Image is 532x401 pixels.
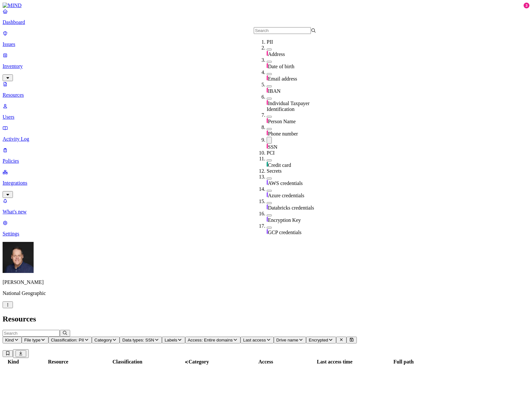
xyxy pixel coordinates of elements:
[3,242,34,273] img: Mark DeCarlo
[3,279,529,285] p: [PERSON_NAME]
[267,101,310,112] span: Individual Taxpayer Identification
[3,290,529,296] p: National Geographic
[268,131,298,136] span: Phone number
[268,51,285,57] span: Address
[24,338,40,342] span: File type
[3,231,529,237] p: Settings
[3,30,529,47] a: Issues
[3,3,529,8] a: MIND
[188,359,209,364] span: Category
[370,359,437,365] div: Full path
[5,338,14,342] span: Kind
[3,169,529,197] a: Integrations
[267,168,329,174] div: Secrets
[3,220,529,237] a: Settings
[3,147,529,164] a: Policies
[3,8,529,25] a: Dashboard
[268,144,277,150] span: SSN
[267,229,268,234] img: secret-line
[3,209,529,215] p: What's new
[3,125,529,142] a: Activity Log
[267,51,268,56] img: pii-line
[268,180,303,186] span: AWS credentials
[3,81,529,98] a: Resources
[267,180,268,185] img: secret-line
[243,338,266,342] span: Last access
[3,198,529,215] a: What's new
[3,180,529,186] p: Integrations
[3,41,529,47] p: Issues
[268,88,281,94] span: IBAN
[268,217,301,223] span: Encryption Key
[267,88,268,93] img: pii-line
[268,230,302,235] span: GCP credentials
[524,3,529,8] div: 3
[3,63,529,69] p: Inventory
[3,114,529,120] p: Users
[309,338,328,342] span: Encrypted
[267,75,268,81] img: pii-line
[268,64,294,69] span: Date of birth
[3,330,60,337] input: Search
[188,338,233,342] span: Access: Entire domains
[165,338,177,342] span: Labels
[3,3,22,8] img: MIND
[3,136,529,142] p: Activity Log
[267,130,268,135] img: pii-line
[3,315,529,323] h2: Resources
[267,118,268,123] img: pii-line
[93,359,162,365] div: Classification
[267,39,329,45] div: PII
[267,162,268,167] img: pci-line
[3,103,529,120] a: Users
[267,150,329,156] div: PCI
[301,359,368,365] div: Last access time
[3,158,529,164] p: Policies
[3,52,529,80] a: Inventory
[24,359,92,365] div: Resource
[268,162,291,168] span: Credit card
[3,92,529,98] p: Resources
[267,63,268,68] img: pii-line
[268,193,304,198] span: Azure credentials
[268,76,297,81] span: Email address
[232,359,300,365] div: Access
[267,144,268,149] img: pii-line
[122,338,154,342] span: Data types: SSN
[267,192,268,197] img: secret-line
[4,359,23,365] div: Kind
[268,205,314,211] span: Databricks credentials
[267,100,268,105] img: pii-line
[268,119,296,124] span: Person Name
[267,217,268,222] img: secret-line
[94,338,112,342] span: Category
[51,338,84,342] span: Classification: PII
[3,19,529,25] p: Dashboard
[254,27,311,34] input: Search
[267,204,268,210] img: secret-line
